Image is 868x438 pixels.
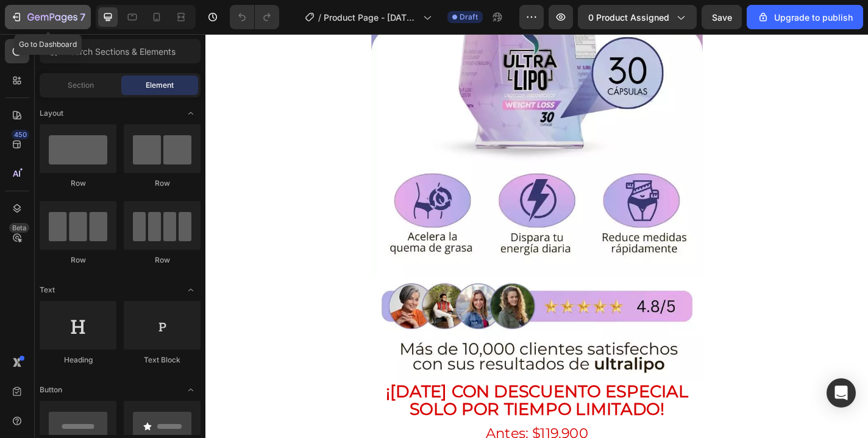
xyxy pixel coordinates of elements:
[588,11,669,24] span: 0 product assigned
[827,378,856,408] div: Open Intercom Messenger
[181,380,201,400] span: Toggle open
[757,11,853,24] div: Upgrade to publish
[5,5,91,29] button: 7
[318,11,321,24] span: /
[12,130,29,140] div: 450
[40,355,116,366] div: Heading
[146,80,174,91] span: Element
[124,355,201,366] div: Text Block
[68,80,94,91] span: Section
[230,5,279,29] div: Undo/Redo
[181,280,201,300] span: Toggle open
[205,34,868,438] iframe: Design area
[40,39,201,63] input: Search Sections & Elements
[40,255,116,266] div: Row
[712,12,732,23] span: Save
[124,178,201,189] div: Row
[40,178,116,189] div: Row
[702,5,742,29] button: Save
[460,12,478,23] span: Draft
[124,255,201,266] div: Row
[578,5,697,29] button: 0 product assigned
[40,384,62,395] span: Button
[40,108,63,119] span: Layout
[9,223,29,233] div: Beta
[80,10,85,24] p: 7
[40,284,55,295] span: Text
[183,383,549,425] h2: ¡[DATE] con descuento especial solo por tiempo limitado!
[747,5,863,29] button: Upgrade to publish
[324,11,418,24] span: Product Page - [DATE] 16:18:18
[181,104,201,123] span: Toggle open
